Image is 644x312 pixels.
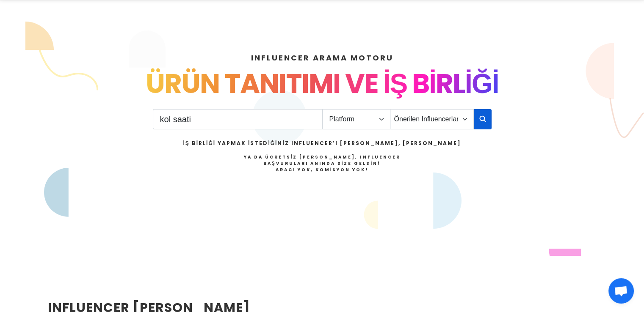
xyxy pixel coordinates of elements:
div: ÜRÜN TANITIMI VE İŞ BİRLİĞİ [48,63,597,104]
input: Search [153,109,323,129]
strong: Aracı Yok, Komisyon Yok! [276,167,369,173]
a: Açık sohbet [608,278,634,304]
h4: INFLUENCER ARAMA MOTORU [48,52,597,63]
h4: Ya da Ücretsiz [PERSON_NAME], Influencer Başvuruları Anında Size Gelsin! [183,154,461,173]
h2: İş Birliği Yapmak İstediğiniz Influencer’ı [PERSON_NAME], [PERSON_NAME] [183,140,461,147]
